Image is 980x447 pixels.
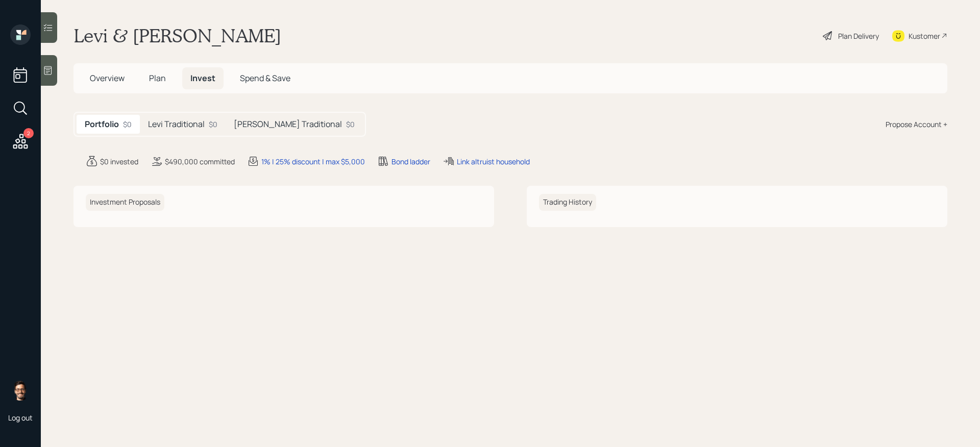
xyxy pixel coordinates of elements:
[148,119,205,129] h5: Levi Traditional
[346,119,355,130] div: $0
[86,194,164,211] h6: Investment Proposals
[457,156,530,167] div: Link altruist household
[149,72,166,84] span: Plan
[209,119,217,130] div: $0
[100,156,138,167] div: $0 invested
[838,31,879,41] div: Plan Delivery
[909,31,940,41] div: Kustomer
[90,72,125,84] span: Overview
[240,72,290,84] span: Spend & Save
[190,72,215,84] span: Invest
[539,194,596,211] h6: Trading History
[123,119,132,130] div: $0
[10,380,31,401] img: sami-boghos-headshot.png
[23,128,34,138] div: 2
[391,156,430,167] div: Bond ladder
[85,119,119,129] h5: Portfolio
[8,413,33,423] div: Log out
[261,156,365,167] div: 1% | 25% discount | max $5,000
[886,119,947,130] div: Propose Account +
[73,24,281,47] h1: Levi & [PERSON_NAME]
[165,156,235,167] div: $490,000 committed
[234,119,342,129] h5: [PERSON_NAME] Traditional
